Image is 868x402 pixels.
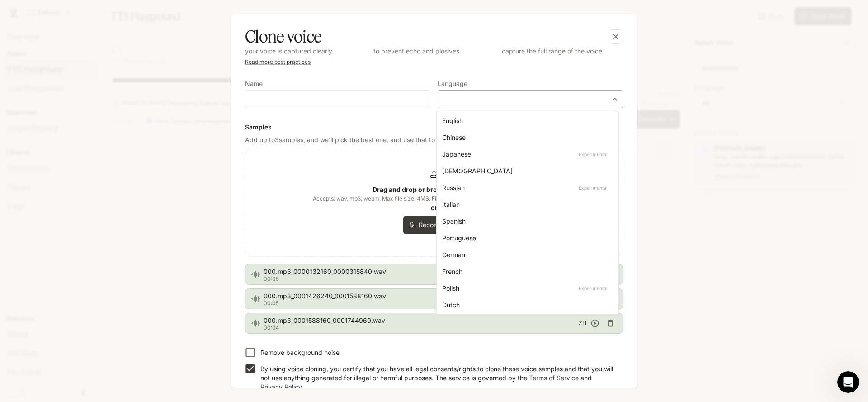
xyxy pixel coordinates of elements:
[577,150,609,158] p: Experimental
[577,284,609,292] p: Experimental
[442,200,609,209] div: Italian
[837,371,859,393] iframe: Intercom live chat
[442,267,609,276] div: French
[442,216,609,226] div: Spanish
[442,149,609,159] div: Japanese
[442,233,609,243] div: Portuguese
[442,133,609,142] div: Chinese
[442,283,609,293] div: Polish
[442,116,609,125] div: English
[442,166,609,176] div: [DEMOGRAPHIC_DATA]
[442,183,609,192] div: Russian
[442,250,609,259] div: German
[577,184,609,192] p: Experimental
[442,300,609,310] div: Dutch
